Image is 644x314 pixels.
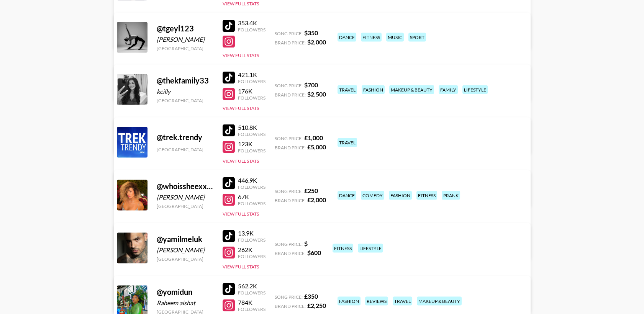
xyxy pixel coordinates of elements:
[238,193,265,201] div: 67K
[304,134,323,141] strong: £ 1,000
[304,240,308,247] strong: $
[157,147,213,152] div: [GEOGRAPHIC_DATA]
[157,287,213,297] div: @ yomidun
[338,297,361,306] div: fashion
[238,148,265,154] div: Followers
[157,132,213,142] div: @ trek.trendy
[223,211,259,217] button: View Full Stats
[223,264,259,270] button: View Full Stats
[393,297,412,306] div: travel
[389,85,434,94] div: makeup & beauty
[238,282,265,290] div: 562.2K
[238,306,265,312] div: Followers
[307,90,326,98] strong: $ 2,500
[238,27,265,33] div: Followers
[417,297,462,306] div: makeup & beauty
[275,241,303,247] span: Song Price:
[157,246,213,254] div: [PERSON_NAME]
[157,46,213,51] div: [GEOGRAPHIC_DATA]
[157,299,213,307] div: Raheem aishat
[338,138,357,147] div: travel
[275,145,306,150] span: Brand Price:
[157,256,213,262] div: [GEOGRAPHIC_DATA]
[304,293,318,300] strong: £ 350
[307,302,326,309] strong: £ 2,250
[408,33,426,42] div: sport
[238,229,265,237] div: 13.9K
[238,253,265,259] div: Followers
[338,191,356,200] div: dance
[358,244,383,253] div: lifestyle
[338,33,356,42] div: dance
[365,297,388,306] div: reviews
[157,182,213,191] div: @ whoissheexxxxxxx
[275,250,306,256] span: Brand Price:
[157,98,213,103] div: [GEOGRAPHIC_DATA]
[238,290,265,296] div: Followers
[386,33,404,42] div: music
[223,158,259,164] button: View Full Stats
[361,191,384,200] div: comedy
[157,36,213,43] div: [PERSON_NAME]
[238,140,265,148] div: 123K
[238,19,265,27] div: 353.4K
[361,33,382,42] div: fitness
[238,95,265,101] div: Followers
[238,177,265,184] div: 446.9K
[223,52,259,58] button: View Full Stats
[307,249,321,256] strong: $ 600
[362,85,385,94] div: fashion
[238,184,265,190] div: Followers
[223,105,259,111] button: View Full Stats
[442,191,460,200] div: prank
[223,1,259,7] button: View Full Stats
[157,193,213,201] div: [PERSON_NAME]
[307,38,326,46] strong: $ 2,000
[304,81,318,88] strong: $ 700
[238,201,265,206] div: Followers
[157,76,213,85] div: @ thekfamily33
[238,246,265,253] div: 262K
[275,83,303,88] span: Song Price:
[333,244,353,253] div: fitness
[238,237,265,243] div: Followers
[307,196,326,203] strong: £ 2,000
[157,88,213,95] div: keilly
[338,85,357,94] div: travel
[157,234,213,244] div: @ yamilmeluk
[275,92,306,98] span: Brand Price:
[439,85,458,94] div: family
[238,124,265,131] div: 510.8K
[307,143,326,150] strong: £ 5,000
[275,294,303,300] span: Song Price:
[275,198,306,203] span: Brand Price:
[275,188,303,194] span: Song Price:
[238,299,265,306] div: 784K
[238,131,265,137] div: Followers
[416,191,437,200] div: fitness
[462,85,488,94] div: lifestyle
[389,191,412,200] div: fashion
[275,303,306,309] span: Brand Price:
[238,71,265,78] div: 421.1K
[275,40,306,46] span: Brand Price:
[157,24,213,33] div: @ tgeyl123
[304,187,318,194] strong: £ 250
[275,136,303,141] span: Song Price:
[238,78,265,84] div: Followers
[157,203,213,209] div: [GEOGRAPHIC_DATA]
[238,87,265,95] div: 176K
[304,29,318,36] strong: $ 350
[275,31,303,36] span: Song Price:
